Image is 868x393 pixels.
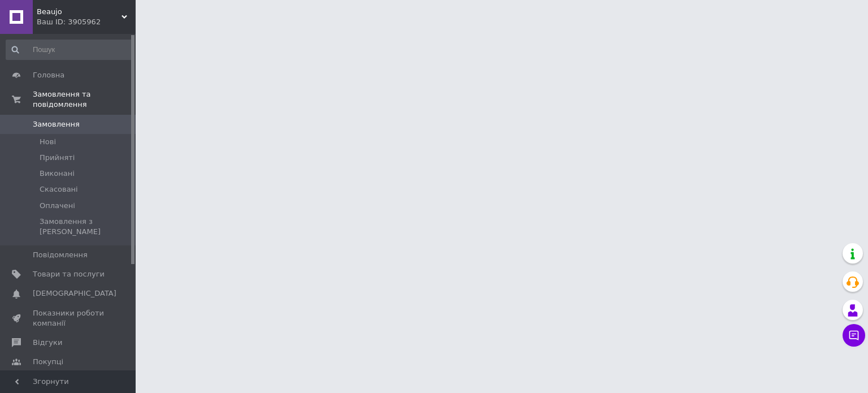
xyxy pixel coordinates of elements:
[40,217,132,237] span: Замовлення з [PERSON_NAME]
[40,137,56,147] span: Нові
[33,338,62,348] span: Відгуки
[40,169,75,179] span: Виконані
[33,89,136,110] span: Замовлення та повідомлення
[33,250,88,260] span: Повідомлення
[33,119,80,129] span: Замовлення
[33,288,116,299] span: [DEMOGRAPHIC_DATA]
[40,201,75,211] span: Оплачені
[40,153,75,163] span: Прийняті
[6,40,133,60] input: Пошук
[37,7,121,17] span: Beaujo
[37,17,136,27] div: Ваш ID: 3905962
[33,269,105,279] span: Товари та послуги
[40,184,78,195] span: Скасовані
[33,357,63,367] span: Покупці
[33,70,64,80] span: Головна
[33,308,105,329] span: Показники роботи компанії
[843,324,865,347] button: Чат з покупцем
